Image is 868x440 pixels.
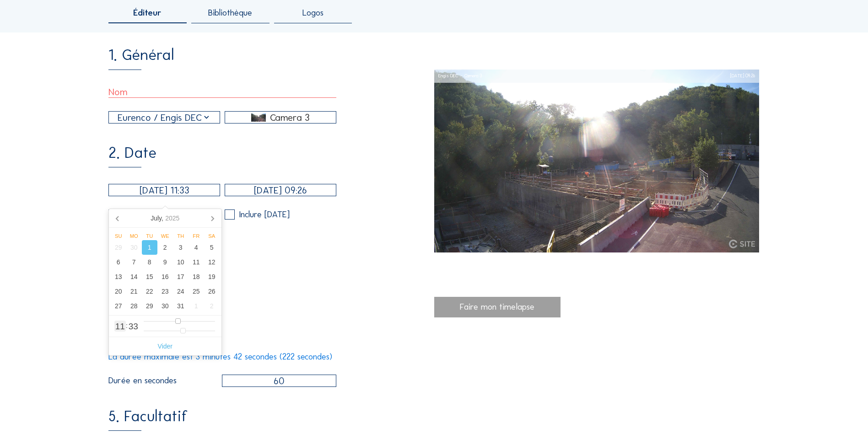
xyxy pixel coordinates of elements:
[157,255,173,269] div: 9
[251,113,266,122] img: selected_image_1490
[165,215,179,222] i: 2025
[118,110,211,124] div: Eurenco / Engis DEC
[189,299,204,313] div: 1
[126,240,142,255] div: 30
[208,9,252,17] span: Bibliothèque
[111,233,126,239] div: Su
[204,240,220,255] div: 5
[730,70,755,83] div: [DATE] 09:26
[204,269,220,284] div: 19
[108,145,156,167] div: 2. Date
[239,210,290,219] div: Inclure [DATE]
[173,233,189,239] div: Th
[142,233,157,239] div: Tu
[142,284,157,299] div: 22
[204,233,220,239] div: Sa
[173,284,189,299] div: 24
[157,269,173,284] div: 16
[173,299,189,313] div: 31
[108,376,222,385] label: Durée en secondes
[157,299,173,313] div: 30
[126,233,142,239] div: Mo
[142,299,157,313] div: 29
[126,322,128,329] span: :
[108,86,336,98] input: Nom
[458,70,482,83] div: Camera 3
[157,240,173,255] div: 2
[302,9,323,17] span: Logos
[142,255,157,269] div: 8
[126,284,142,299] div: 21
[111,255,126,269] div: 6
[108,353,336,361] div: La durée maximale est 3 minutes 42 secondes (222 secondes)
[108,48,174,70] div: 1. Général
[126,255,142,269] div: 7
[270,113,310,122] div: Camera 3
[173,269,189,284] div: 17
[111,240,126,255] div: 29
[157,233,173,239] div: We
[147,211,183,225] div: July,
[204,299,220,313] div: 2
[126,299,142,313] div: 28
[142,240,157,255] div: 1
[173,255,189,269] div: 10
[142,269,157,284] div: 15
[111,339,220,354] button: Vider
[129,322,138,331] span: 33
[434,297,561,317] div: Faire mon timelapse
[111,269,126,284] div: 13
[189,284,204,299] div: 25
[157,284,173,299] div: 23
[729,240,755,248] img: C-Site Logo
[133,9,162,17] span: Éditeur
[189,269,204,284] div: 18
[111,284,126,299] div: 20
[109,112,220,123] div: Eurenco / Engis DEC
[108,409,187,431] div: 5. Facultatif
[225,112,336,123] div: selected_image_1490Camera 3
[189,240,204,255] div: 4
[115,322,125,331] span: 11
[434,70,760,252] img: Image
[204,255,220,269] div: 12
[438,70,458,83] div: Engis DEC
[225,184,336,196] input: Date de fin
[173,240,189,255] div: 3
[126,269,142,284] div: 14
[111,299,126,313] div: 27
[189,233,204,239] div: Fr
[108,184,220,196] input: Date de début
[204,284,220,299] div: 26
[189,255,204,269] div: 11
